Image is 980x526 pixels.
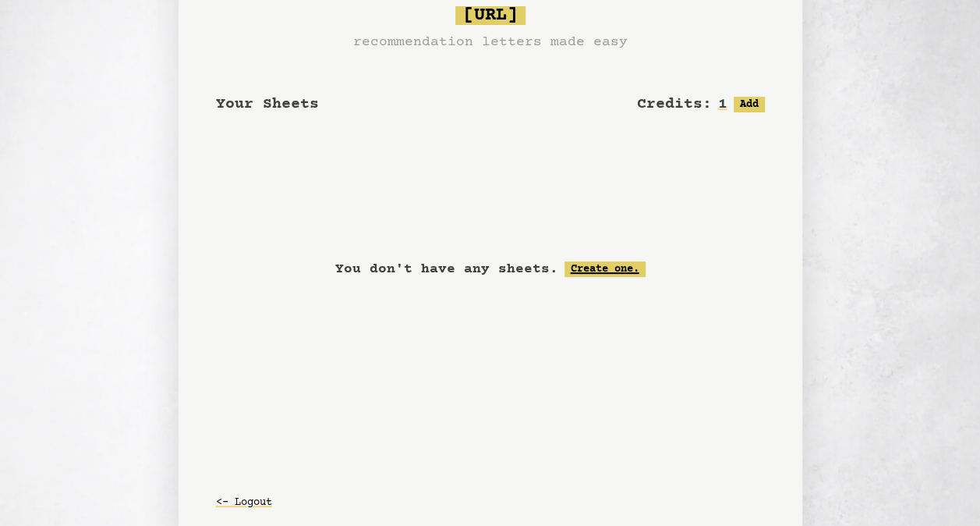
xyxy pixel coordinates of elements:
[734,97,765,112] button: Add
[637,94,712,116] h2: Credits:
[455,6,525,25] span: [URL]
[718,94,727,116] h2: 1
[564,261,646,277] a: Create one.
[216,489,272,517] button: <- Logout
[353,31,628,53] h3: recommendation letters made easy
[335,258,558,280] p: You don't have any sheets.
[216,95,319,113] span: Your Sheets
